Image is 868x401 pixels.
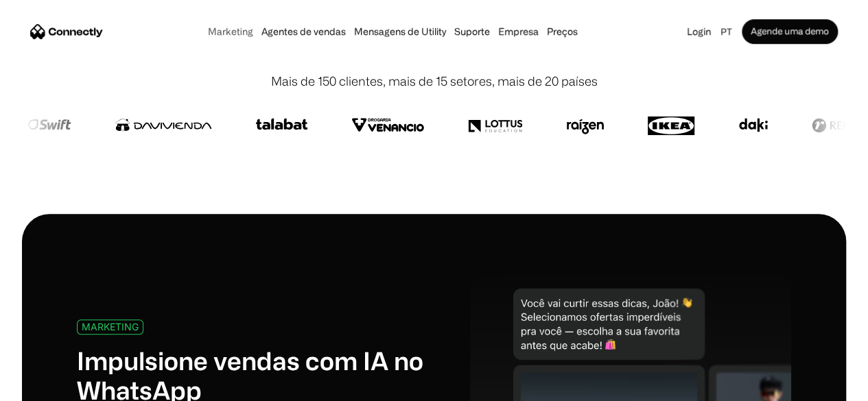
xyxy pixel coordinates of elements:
[683,22,715,41] a: Login
[494,22,543,41] div: Empresa
[720,22,731,41] div: pt
[742,19,838,44] a: Agende uma demo
[543,26,582,37] a: Preços
[715,22,742,41] div: pt
[257,26,350,37] a: Agentes de vendas
[82,321,139,332] div: MARKETING
[498,22,539,41] div: Empresa
[30,21,103,42] a: home
[204,26,257,37] a: Marketing
[271,72,598,90] div: Mais de 150 clientes, mais de 15 setores, mais de 20 países
[350,26,450,37] a: Mensagens de Utility
[14,376,82,396] aside: Language selected: Português (Brasil)
[450,26,494,37] a: Suporte
[27,377,82,396] ul: Language list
